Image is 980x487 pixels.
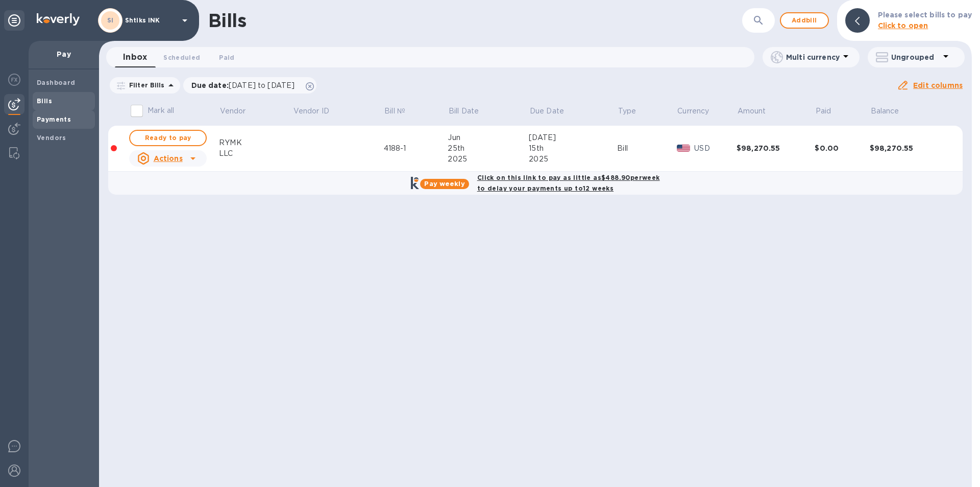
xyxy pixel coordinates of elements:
[449,106,492,117] span: Bill Date
[738,106,766,117] p: Amount
[384,143,448,154] div: 4188-1
[816,106,831,117] p: Paid
[219,148,292,159] div: LLC
[618,106,650,117] span: Type
[529,143,617,154] div: 15th
[229,81,295,89] span: [DATE] to [DATE]
[738,106,779,117] span: Amount
[529,132,617,143] div: [DATE]
[816,106,845,117] span: Paid
[293,106,342,117] span: Vendor ID
[870,143,948,153] div: $98,270.55
[878,11,972,19] b: Please select bills to pay
[477,174,660,192] b: Click on this link to pay as little as $488.90 per week to delay your payments up to 12 weeks
[737,143,815,153] div: $98,270.55
[191,80,300,90] p: Due date :
[530,106,564,117] p: Due Date
[891,52,940,62] p: Ungrouped
[871,106,899,117] p: Balance
[37,13,80,26] img: Logo
[384,106,419,117] span: Bill №
[37,115,71,123] b: Payments
[878,21,928,30] b: Click to open
[219,52,234,63] span: Paid
[138,132,198,144] span: Ready to pay
[677,106,709,117] p: Currency
[913,81,963,89] u: Edit columns
[530,106,577,117] span: Due Date
[125,17,176,24] p: Shtiks INK
[694,143,737,154] p: USD
[125,81,165,89] p: Filter Bills
[208,10,246,31] h1: Bills
[293,106,329,117] p: Vendor ID
[219,137,292,148] div: RYMK
[183,77,317,94] div: Due date:[DATE] to [DATE]
[37,79,76,86] b: Dashboard
[677,145,691,152] img: USD
[37,134,66,142] b: Vendors
[4,10,24,31] div: Unpin categories
[220,106,246,117] p: Vendor
[129,130,207,146] button: Ready to pay
[154,154,183,163] u: Actions
[815,143,869,153] div: $0.00
[37,97,52,105] b: Bills
[384,106,405,117] p: Bill №
[220,106,259,117] span: Vendor
[871,106,913,117] span: Balance
[448,154,529,165] div: 2025
[37,49,91,59] p: Pay
[789,14,820,27] span: Add bill
[786,52,840,62] p: Multi currency
[448,132,529,143] div: Jun
[8,74,20,86] img: Foreign exchange
[107,16,114,24] b: SI
[448,143,529,154] div: 25th
[618,106,636,117] p: Type
[449,106,479,117] p: Bill Date
[163,52,200,63] span: Scheduled
[424,180,464,188] b: Pay weekly
[148,105,174,116] p: Mark all
[123,50,147,64] span: Inbox
[617,143,676,154] div: Bill
[529,154,617,165] div: 2025
[780,12,829,29] button: Addbill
